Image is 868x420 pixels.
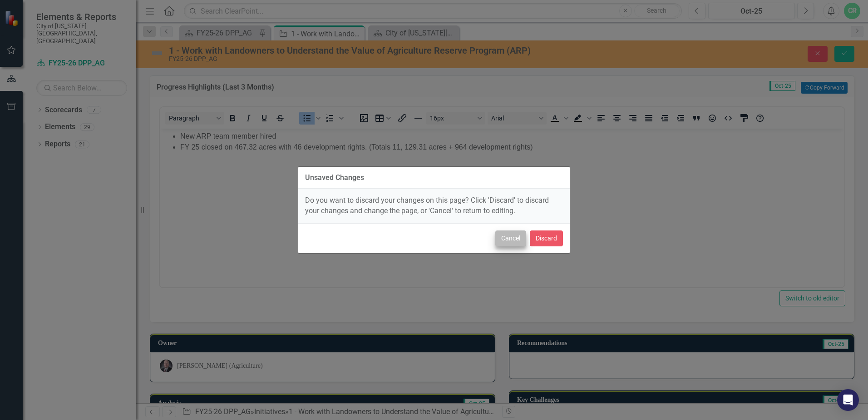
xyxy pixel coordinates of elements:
[305,174,364,182] div: Unsaved Changes
[495,230,526,246] button: Cancel
[20,13,682,24] li: FY 25 closed on 467.32 acres with 46 development rights. (Totals 11, 129.31 acres + 964 developme...
[837,389,859,411] div: Open Intercom Messenger
[298,189,570,223] div: Do you want to discard your changes on this page? Click 'Discard' to discard your changes and cha...
[530,230,563,246] button: Discard
[20,2,682,13] li: New ARP team member hired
